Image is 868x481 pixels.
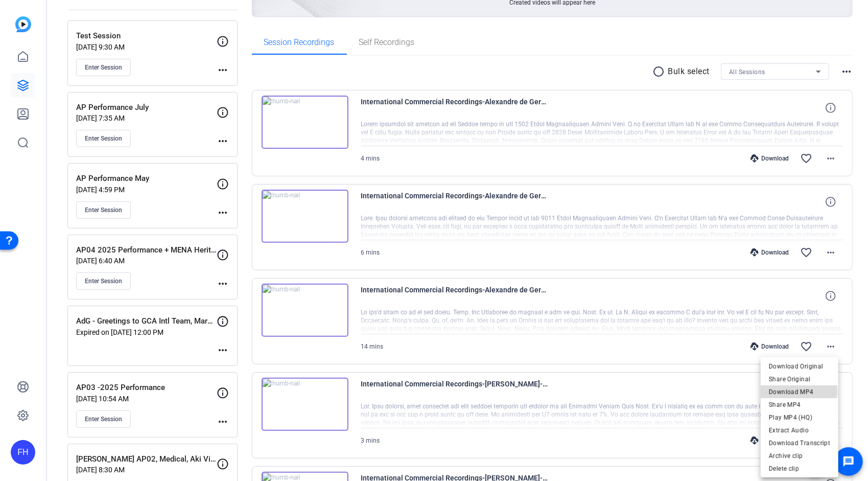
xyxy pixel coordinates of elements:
[769,424,830,437] span: Extract Audio
[769,399,830,411] span: Share MP4
[769,373,830,385] span: Share Original
[769,386,830,398] span: Download MP4
[769,463,830,475] span: Delete clip
[769,360,830,373] span: Download Original
[769,411,830,424] span: Play MP4 (HQ)
[769,437,830,449] span: Download Transcript
[769,450,830,462] span: Archive clip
